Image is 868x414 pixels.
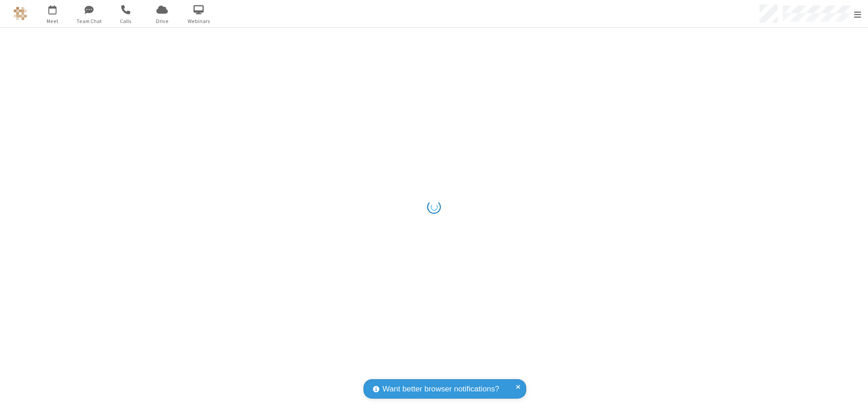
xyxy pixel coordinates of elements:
[35,17,69,25] span: Meet
[108,17,142,25] span: Calls
[145,17,179,25] span: Drive
[14,7,27,20] img: QA Selenium DO NOT DELETE OR CHANGE
[382,383,499,395] span: Want better browser notifications?
[72,17,106,25] span: Team Chat
[182,17,216,25] span: Webinars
